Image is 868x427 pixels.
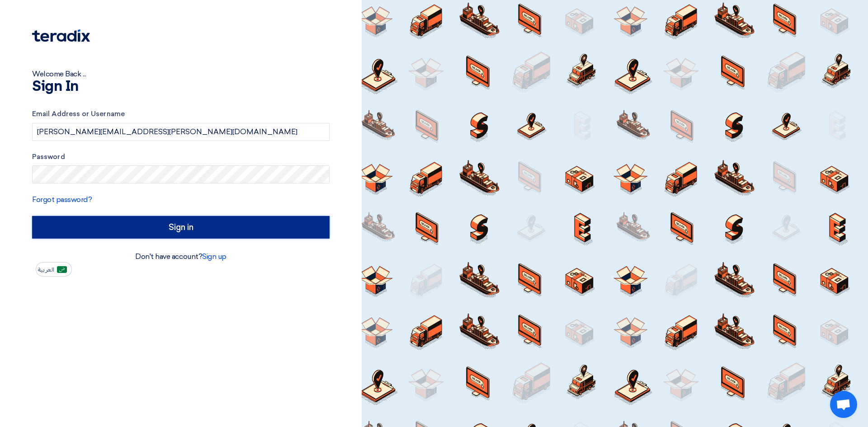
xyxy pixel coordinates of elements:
[32,80,330,94] h1: Sign In
[32,216,330,239] input: Sign in
[32,123,330,141] input: Enter your business email or username
[830,391,857,418] div: Open chat
[36,262,72,277] button: العربية
[202,252,226,261] a: Sign up
[57,266,67,273] img: ar-AR.png
[38,267,54,273] span: العربية
[32,251,330,262] div: Don't have account?
[32,152,330,162] label: Password
[32,109,330,119] label: Email Address or Username
[32,195,92,204] a: Forgot password?
[32,69,330,80] div: Welcome Back ...
[32,29,90,42] img: Teradix logo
